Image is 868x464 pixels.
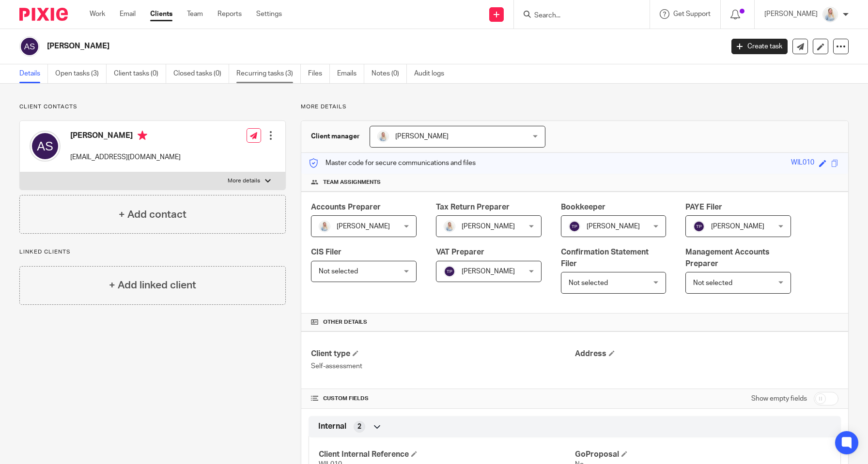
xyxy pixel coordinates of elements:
span: Internal [318,421,346,432]
span: Accounts Preparer [311,203,381,211]
a: Clients [150,9,172,19]
h4: GoProposal [575,449,831,460]
img: MC_T&CO_Headshots-25.jpg [319,221,330,232]
span: [PERSON_NAME] [462,223,515,230]
h4: Address [575,349,838,359]
span: Team assignments [323,179,381,186]
h4: [PERSON_NAME] [70,131,181,143]
span: Not selected [693,280,732,286]
span: Other details [323,318,367,326]
span: Management Accounts Preparer [685,248,770,267]
a: Reports [217,9,242,19]
a: Emails [337,64,364,83]
span: [PERSON_NAME] [587,223,640,230]
p: Master code for secure communications and files [309,158,476,168]
label: Show empty fields [751,394,807,404]
h3: Client manager [311,132,360,141]
a: Closed tasks (0) [173,64,229,83]
span: PAYE Filer [685,203,722,211]
img: MC_T&CO_Headshots-25.jpg [377,131,389,142]
img: MC_T&CO_Headshots-25.jpg [822,7,838,22]
a: Work [90,9,105,19]
a: Client tasks (0) [114,64,166,83]
span: VAT Preparer [436,248,484,256]
span: [PERSON_NAME] [395,133,449,140]
span: [PERSON_NAME] [462,268,515,275]
span: Confirmation Statement Filer [561,248,649,267]
img: svg%3E [693,221,705,232]
p: Self-assessment [311,361,574,371]
a: Audit logs [414,64,451,83]
a: Files [308,64,330,83]
a: Email [120,9,136,19]
h4: Client type [311,349,574,359]
h4: CUSTOM FIELDS [311,395,574,403]
img: svg%3E [444,266,455,277]
span: [PERSON_NAME] [337,223,390,230]
a: Notes (0) [372,64,407,83]
a: Create task [731,39,788,54]
a: Details [19,64,48,83]
p: [PERSON_NAME] [764,9,818,19]
p: More details [301,103,849,111]
p: [EMAIL_ADDRESS][DOMAIN_NAME] [70,152,181,162]
h2: [PERSON_NAME] [47,41,583,51]
span: [PERSON_NAME] [711,223,764,230]
img: MC_T&CO_Headshots-25.jpg [444,221,455,232]
input: Search [533,12,620,20]
span: Not selected [319,268,358,275]
span: 2 [357,422,361,432]
h4: + Add linked client [109,278,196,293]
h4: + Add contact [119,207,186,222]
a: Recurring tasks (3) [236,64,301,83]
img: svg%3E [19,36,40,57]
span: Not selected [569,280,608,286]
img: svg%3E [569,221,580,232]
p: Linked clients [19,248,286,256]
p: More details [228,177,260,185]
span: Tax Return Preparer [436,203,510,211]
a: Open tasks (3) [55,64,107,83]
i: Primary [138,131,147,140]
div: WIL010 [791,158,814,169]
p: Client contacts [19,103,286,111]
a: Settings [256,9,282,19]
h4: Client Internal Reference [319,449,574,460]
span: Get Support [673,11,711,17]
img: Pixie [19,8,68,21]
span: CIS Filer [311,248,341,256]
img: svg%3E [30,131,61,162]
span: Bookkeeper [561,203,605,211]
a: Team [187,9,203,19]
